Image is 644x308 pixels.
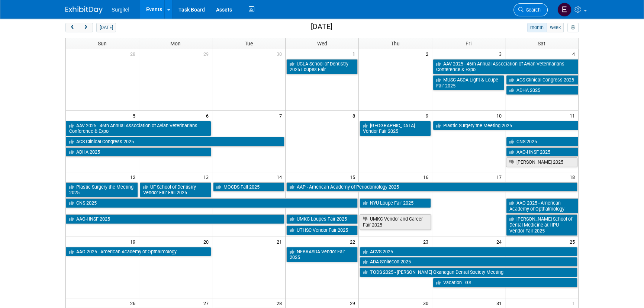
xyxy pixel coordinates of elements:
h2: [DATE] [311,23,332,31]
a: Plastic Surgery the Meeting 2025 [66,182,138,198]
i: Personalize Calendar [570,25,575,30]
span: Mon [170,41,181,46]
span: 31 [496,298,505,308]
a: NEBRASDA Vendor Fair 2025 [286,247,358,262]
span: 27 [203,298,212,308]
span: 29 [203,49,212,58]
span: 16 [422,172,432,182]
button: next [79,23,93,32]
a: AAP - American Academy of Periodontology 2025 [286,182,577,192]
a: TODS 2025 - [PERSON_NAME] Okanagan Dental Society Meeting [360,267,577,277]
span: 28 [129,49,139,58]
span: 5 [132,111,139,120]
a: ACS Clinical Congress 2025 [506,75,578,85]
span: 4 [571,49,578,58]
span: Search [524,7,541,13]
button: [DATE] [96,23,116,32]
span: 10 [496,111,505,120]
span: 19 [129,237,139,246]
span: 1 [571,298,578,308]
span: 17 [496,172,505,182]
span: Wed [317,41,327,46]
span: 21 [276,237,285,246]
a: UTHSC Vendor Fair 2025 [286,225,358,235]
a: AAV 2025 - 46th Annual Association of Avian Veterinarians Conference & Expo [66,121,211,136]
span: 20 [203,237,212,246]
span: 25 [569,237,578,246]
a: [GEOGRAPHIC_DATA] Vendor Fair 2025 [360,121,431,136]
a: UF School of Dentistry Vendor Fair Fall 2025 [140,182,211,198]
span: Surgitel [112,7,129,13]
a: [PERSON_NAME] School of Dental Medicine at HPU Vendor Fair 2025 [506,214,577,235]
span: 26 [129,298,139,308]
button: month [527,23,547,32]
span: 7 [278,111,285,120]
span: 6 [205,111,212,120]
a: UMKC Vendor and Career Fair 2025 [360,214,431,230]
button: myCustomButton [567,23,579,32]
a: UCLA School of Dentistry 2025 Loupes Fair [286,59,358,74]
a: AAO-HNSF 2025 [66,214,284,224]
span: 8 [352,111,358,120]
a: UMKC Loupes Fair 2025 [286,214,358,224]
a: NYU Loupe Fair 2025 [360,198,431,208]
a: CNS 2025 [66,198,358,208]
span: Sat [538,41,545,46]
a: AAO 2025 - American Academy of Opthalmology [66,247,211,257]
span: 13 [203,172,212,182]
span: 1 [352,49,358,58]
span: Fri [466,41,471,46]
a: AAO 2025 - American Academy of Opthalmology [506,198,578,214]
a: MOCDS Fall 2025 [213,182,284,192]
a: ADHA 2025 [66,147,211,157]
span: 3 [498,49,505,58]
span: 2 [425,49,432,58]
span: 12 [129,172,139,182]
a: Plastic Surgery the Meeting 2025 [433,121,578,131]
span: Thu [391,41,400,46]
span: 15 [349,172,358,182]
span: 18 [569,172,578,182]
span: Tue [245,41,253,46]
img: ExhibitDay [65,6,103,14]
a: Search [513,3,548,16]
span: 28 [276,298,285,308]
a: ADA Smilecon 2025 [360,257,577,267]
span: 29 [349,298,358,308]
span: 14 [276,172,285,182]
a: CNS 2025 [506,137,578,147]
a: [PERSON_NAME] 2025 [506,157,577,167]
span: 30 [276,49,285,58]
a: AAO-HNSF 2025 [506,147,578,157]
img: Event Coordinator [557,3,571,17]
a: Vacation - GS [433,278,577,288]
span: 24 [496,237,505,246]
span: 11 [569,111,578,120]
a: ACS Clinical Congress 2025 [66,137,284,147]
a: ADHA 2025 [506,86,578,95]
span: 23 [422,237,432,246]
button: week [547,23,564,32]
span: Sun [98,41,107,46]
span: 22 [349,237,358,246]
span: 9 [425,111,432,120]
span: 30 [422,298,432,308]
a: MUSC ASDA Light & Loupe Fair 2025 [433,75,504,90]
button: prev [65,23,79,32]
a: ACVS 2025 [360,247,577,257]
a: AAV 2025 - 46th Annual Association of Avian Veterinarians Conference & Expo [433,59,578,74]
